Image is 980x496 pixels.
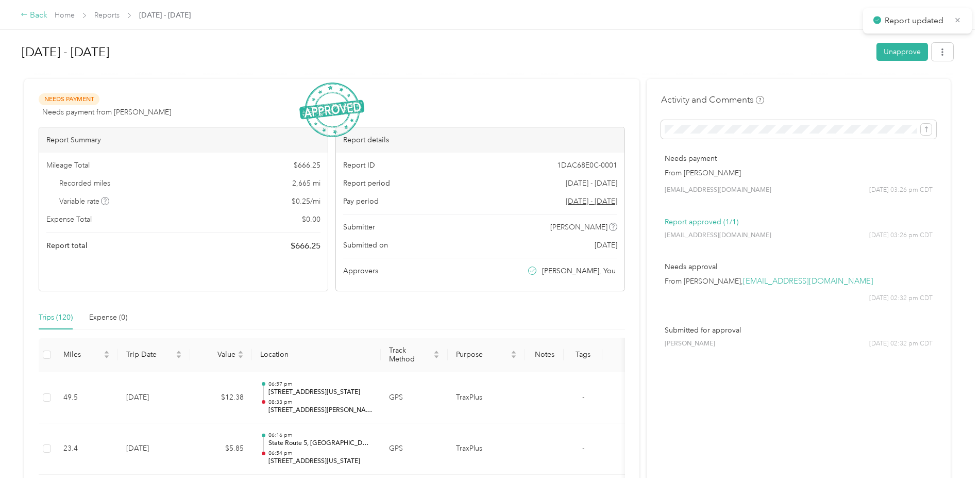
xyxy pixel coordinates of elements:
[268,406,373,415] p: [STREET_ADDRESS][PERSON_NAME][PERSON_NAME][US_STATE]
[291,240,320,252] span: $ 666.25
[922,438,980,496] iframe: Everlance-gr Chat Button Frame
[876,43,928,61] button: Unapprove
[118,423,190,475] td: [DATE]
[198,350,235,359] span: Value
[869,186,933,195] span: [DATE] 03:26 pm CDT
[557,160,617,171] span: 1DAC68E0C-0001
[343,178,390,189] span: Report period
[268,399,373,406] p: 08:33 pm
[190,423,252,475] td: $5.85
[743,276,873,286] a: [EMAIL_ADDRESS][DOMAIN_NAME]
[292,196,320,207] span: $ 0.25 / mi
[433,354,440,360] span: caret-down
[268,432,373,439] p: 06:16 pm
[46,160,90,171] span: Mileage Total
[268,450,373,457] p: 06:54 pm
[94,11,120,20] a: Reports
[59,196,110,207] span: Variable rate
[302,214,320,225] span: $ 0.00
[118,372,190,424] td: [DATE]
[665,231,771,240] span: [EMAIL_ADDRESS][DOMAIN_NAME]
[869,339,933,349] span: [DATE] 02:32 pm CDT
[89,312,127,323] div: Expense (0)
[381,338,448,372] th: Track Method
[294,160,320,171] span: $ 666.25
[268,388,373,397] p: [STREET_ADDRESS][US_STATE]
[55,338,118,372] th: Miles
[59,178,110,189] span: Recorded miles
[665,261,933,272] p: Needs approval
[268,439,373,448] p: State Route 5, [GEOGRAPHIC_DATA], [GEOGRAPHIC_DATA], [US_STATE], 35148, [GEOGRAPHIC_DATA]
[46,240,88,251] span: Report total
[126,350,174,359] span: Trip Date
[433,349,440,355] span: caret-up
[595,240,617,251] span: [DATE]
[869,231,933,240] span: [DATE] 03:26 pm CDT
[39,93,99,105] span: Needs Payment
[525,338,564,372] th: Notes
[665,325,933,336] p: Submitted for approval
[582,444,584,453] span: -
[63,350,102,359] span: Miles
[542,266,616,276] span: [PERSON_NAME], You
[389,346,431,363] span: Track Method
[566,178,617,189] span: [DATE] - [DATE]
[665,168,933,178] p: From [PERSON_NAME]
[22,40,869,64] h1: Sep 1 - 30, 2025
[456,350,509,359] span: Purpose
[448,423,525,475] td: TraxPlus
[343,222,375,233] span: Submitter
[343,240,388,251] span: Submitted on
[343,196,379,207] span: Pay period
[55,372,118,424] td: 49.5
[39,312,73,323] div: Trips (120)
[268,381,373,388] p: 06:57 pm
[238,349,244,355] span: caret-up
[336,127,624,153] div: Report details
[582,393,584,402] span: -
[665,276,933,287] p: From [PERSON_NAME],
[550,222,607,233] span: [PERSON_NAME]
[343,266,378,276] span: Approvers
[39,127,328,153] div: Report Summary
[665,153,933,164] p: Needs payment
[46,214,92,225] span: Expense Total
[665,186,771,195] span: [EMAIL_ADDRESS][DOMAIN_NAME]
[448,338,525,372] th: Purpose
[381,372,448,424] td: GPS
[190,338,252,372] th: Value
[665,339,715,349] span: [PERSON_NAME]
[566,196,617,207] span: Go to pay period
[511,349,517,355] span: caret-up
[55,423,118,475] td: 23.4
[885,14,947,27] p: Report updated
[661,93,764,106] h4: Activity and Comments
[176,354,182,360] span: caret-down
[55,11,75,20] a: Home
[511,354,517,360] span: caret-down
[343,160,375,171] span: Report ID
[42,107,171,118] span: Needs payment from [PERSON_NAME]
[139,10,191,21] span: [DATE] - [DATE]
[268,457,373,466] p: [STREET_ADDRESS][US_STATE]
[252,338,381,372] th: Location
[448,372,525,424] td: TraxPlus
[21,9,47,22] div: Back
[190,372,252,424] td: $12.38
[665,217,933,227] p: Report approved (1/1)
[299,82,364,138] img: ApprovedStamp
[292,178,320,189] span: 2,665 mi
[104,354,110,360] span: caret-down
[104,349,110,355] span: caret-up
[238,354,244,360] span: caret-down
[869,294,933,303] span: [DATE] 02:32 pm CDT
[176,349,182,355] span: caret-up
[564,338,602,372] th: Tags
[118,338,190,372] th: Trip Date
[381,423,448,475] td: GPS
